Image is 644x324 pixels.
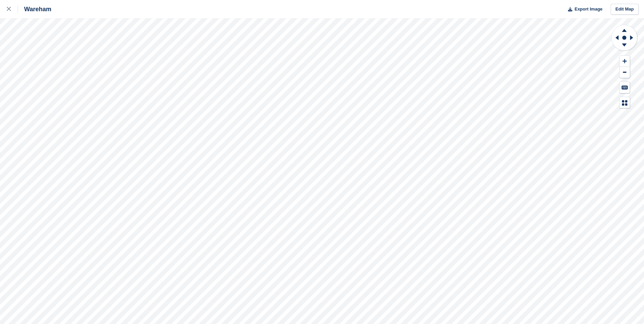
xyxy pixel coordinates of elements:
button: Map Legend [620,97,630,108]
button: Zoom In [620,56,630,67]
div: Wareham [18,5,51,13]
span: Export Image [574,6,602,13]
button: Export Image [564,4,603,15]
a: Edit Map [611,4,639,15]
button: Keyboard Shortcuts [620,82,630,93]
button: Zoom Out [620,67,630,78]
